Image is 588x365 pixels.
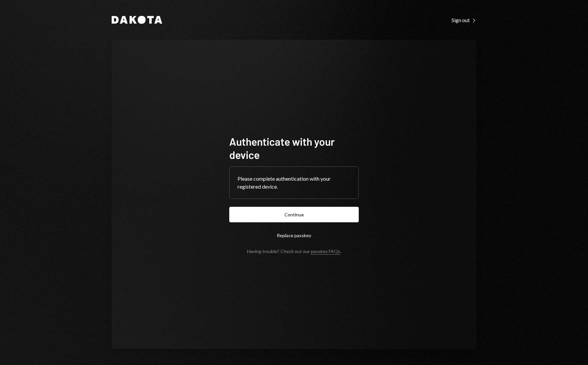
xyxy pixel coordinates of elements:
button: Continue [229,207,359,222]
a: passkey FAQs [311,248,340,255]
div: Sign out [452,17,476,23]
a: Sign out [452,16,476,23]
div: Having trouble? Check out our . [247,248,341,254]
div: Please complete authentication with your registered device. [238,175,350,191]
h1: Authenticate with your device [229,135,359,161]
button: Replace passkey [229,228,359,243]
